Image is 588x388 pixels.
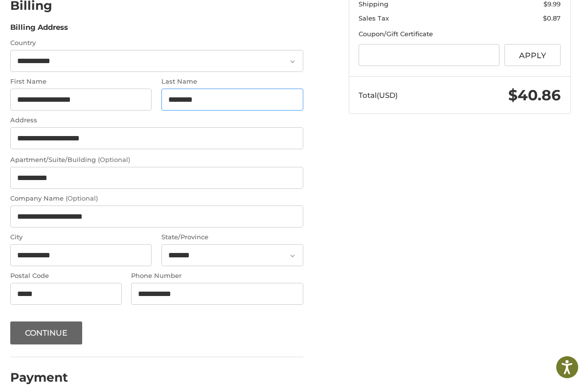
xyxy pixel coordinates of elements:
[10,22,68,38] legend: Billing Address
[131,271,303,281] label: Phone Number
[98,156,130,163] small: (Optional)
[359,44,499,66] input: Gift Certificate or Coupon Code
[10,115,303,125] label: Address
[161,232,303,242] label: State/Province
[10,370,68,385] h2: Payment
[504,44,561,66] button: Apply
[359,29,561,39] div: Coupon/Gift Certificate
[10,38,303,48] label: Country
[113,13,124,24] button: Open LiveChat chat widget
[543,14,561,22] span: $0.87
[10,232,152,242] label: City
[14,15,111,23] p: We're away right now. Please check back later!
[10,77,152,87] label: First Name
[359,14,389,22] span: Sales Tax
[10,271,122,281] label: Postal Code
[359,91,398,100] span: Total (USD)
[10,321,83,344] button: Continue
[10,155,303,165] label: Apartment/Suite/Building
[161,77,303,87] label: Last Name
[508,86,561,104] span: $40.86
[10,194,303,204] label: Company Name
[66,194,98,202] small: (Optional)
